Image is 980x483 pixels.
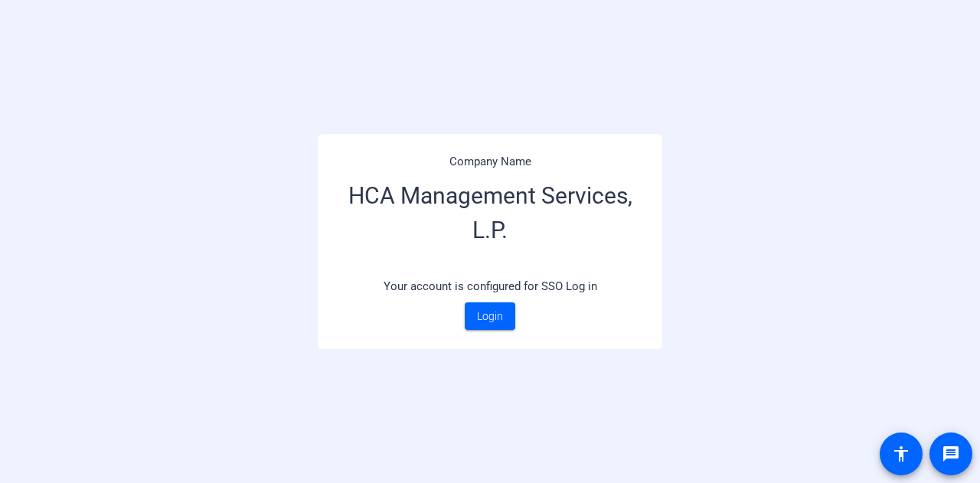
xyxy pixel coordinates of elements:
p: Your account is configured for SSO Log in [337,270,643,303]
p: Company Name [337,153,643,171]
mat-icon: accessibility [892,445,910,463]
h3: HCA Management Services, L.P. [337,171,643,270]
span: Login [477,308,503,325]
a: Login [465,302,515,330]
mat-icon: message [942,445,960,463]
